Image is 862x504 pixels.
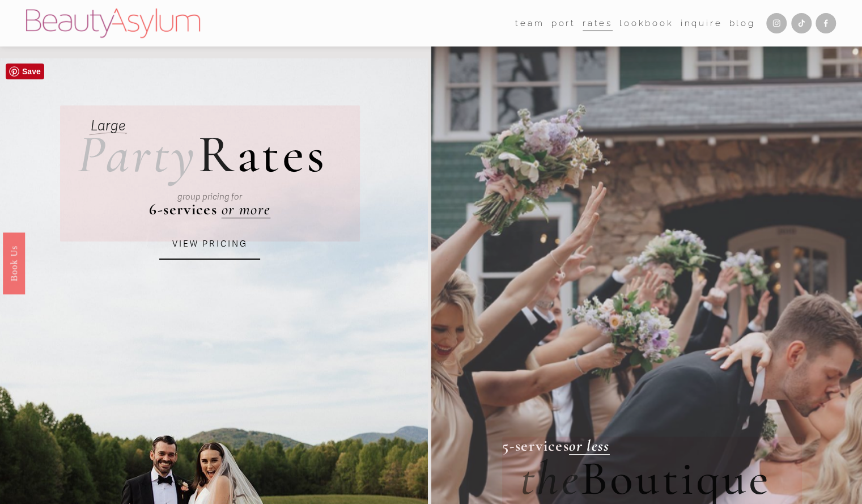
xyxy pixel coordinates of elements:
[515,16,544,31] span: team
[159,229,260,260] a: VIEW PRICING
[551,15,576,32] a: port
[729,15,755,32] a: Blog
[569,436,610,455] a: or less
[791,13,812,33] a: TikTok
[681,15,723,32] a: Inquire
[3,232,25,294] a: Book Us
[816,13,836,33] a: Facebook
[766,13,787,33] a: Instagram
[78,128,327,181] h2: ates
[502,436,569,455] strong: 5-services
[515,15,544,32] a: folder dropdown
[91,117,125,134] em: Large
[619,15,673,32] a: Lookbook
[177,192,242,202] em: group pricing for
[583,15,613,32] a: Rates
[198,122,237,187] span: R
[78,122,197,187] em: Party
[26,9,200,38] img: Beauty Asylum | Bridal Hair &amp; Makeup Charlotte &amp; Atlanta
[6,63,44,79] a: Pin it!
